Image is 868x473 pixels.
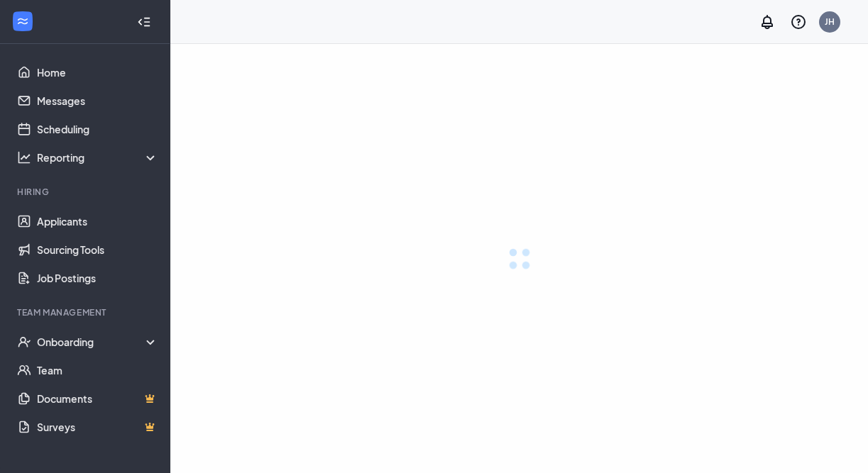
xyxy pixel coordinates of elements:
svg: QuestionInfo [790,13,807,30]
svg: Notifications [759,13,776,30]
a: DocumentsCrown [37,384,158,413]
svg: WorkstreamLogo [16,14,30,28]
div: Team Management [17,306,155,318]
a: Home [37,58,158,87]
svg: UserCheck [17,335,31,349]
div: Reporting [37,150,159,165]
a: Sourcing Tools [37,235,158,264]
a: Messages [37,87,158,115]
a: Team [37,356,158,384]
a: Applicants [37,207,158,235]
svg: Analysis [17,150,31,165]
a: Job Postings [37,264,158,292]
a: Scheduling [37,115,158,143]
a: SurveysCrown [37,413,158,441]
div: Hiring [17,186,155,198]
svg: Collapse [137,15,151,29]
div: Onboarding [37,335,159,349]
div: JH [825,16,835,28]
